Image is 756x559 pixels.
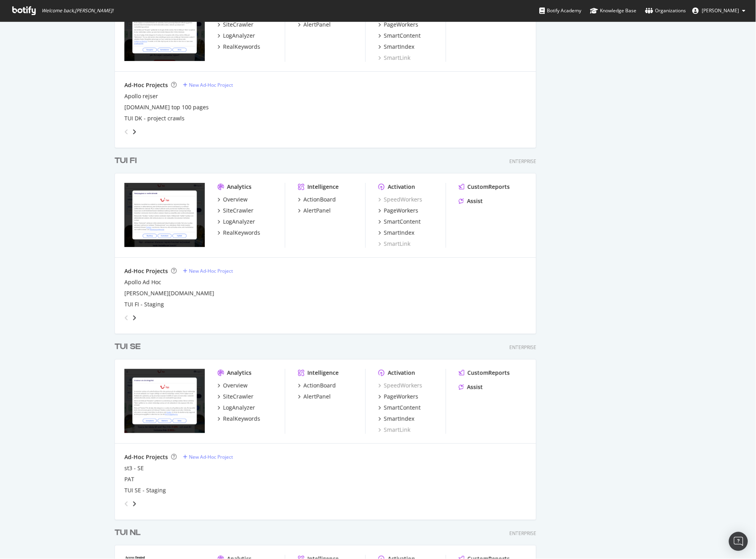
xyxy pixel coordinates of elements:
[115,527,144,539] a: TUI NL
[378,218,421,226] a: SmartContent
[378,207,418,215] a: PageWorkers
[459,383,483,391] a: Assist
[218,21,254,29] a: SiteCrawler
[218,404,255,412] a: LogAnalyzer
[467,383,483,391] div: Assist
[223,218,255,226] div: LogAnalyzer
[729,532,748,551] div: Open Intercom Messenger
[223,196,248,203] div: Overview
[590,7,637,15] div: Knowledge Base
[304,196,336,203] div: ActionBoard
[388,183,415,191] div: Activation
[121,125,132,138] div: angle-left
[124,487,166,494] a: TUI SE - Staging
[378,229,414,237] a: SmartIndex
[307,183,339,191] div: Intelligence
[378,21,418,29] a: PageWorkers
[510,344,536,351] div: Enterprise
[183,82,233,88] a: New Ad-Hoc Project
[384,32,421,40] div: SmartContent
[378,382,422,390] a: SpeedWorkers
[124,114,185,122] a: TUI DK - project crawls
[686,4,752,17] button: [PERSON_NAME]
[124,475,134,483] a: PAT
[298,393,331,401] a: AlertPanel
[510,530,536,537] div: Enterprise
[115,527,141,539] div: TUI NL
[459,183,510,191] a: CustomReports
[307,369,339,377] div: Intelligence
[384,229,414,237] div: SmartIndex
[384,415,414,423] div: SmartIndex
[223,32,255,40] div: LogAnalyzer
[227,183,252,191] div: Analytics
[124,103,209,111] a: [DOMAIN_NAME] top 100 pages
[124,369,205,433] img: tui.se
[378,196,422,203] div: SpeedWorkers
[218,218,255,226] a: LogAnalyzer
[115,341,144,353] a: TUI SE
[304,393,331,401] div: AlertPanel
[124,267,168,275] div: Ad-Hoc Projects
[124,92,158,100] a: Apollo rejser
[124,278,161,286] a: Apollo Ad Hoc
[124,81,168,89] div: Ad-Hoc Projects
[218,32,255,40] a: LogAnalyzer
[223,229,260,237] div: RealKeywords
[115,155,140,167] a: TUI FI
[121,498,132,510] div: angle-left
[124,464,144,472] div: st3 - SE
[223,382,248,390] div: Overview
[298,207,331,215] a: AlertPanel
[115,155,137,167] div: TUI FI
[218,43,260,51] a: RealKeywords
[223,415,260,423] div: RealKeywords
[132,314,137,322] div: angle-right
[540,7,582,15] div: Botify Academy
[384,393,418,401] div: PageWorkers
[124,453,168,461] div: Ad-Hoc Projects
[223,404,255,412] div: LogAnalyzer
[223,21,254,29] div: SiteCrawler
[378,415,414,423] a: SmartIndex
[189,454,233,460] div: New Ad-Hoc Project
[298,21,331,29] a: AlertPanel
[467,197,483,205] div: Assist
[124,300,164,308] a: TUI FI - Staging
[132,128,137,136] div: angle-right
[183,454,233,460] a: New Ad-Hoc Project
[227,369,252,377] div: Analytics
[218,393,254,401] a: SiteCrawler
[378,393,418,401] a: PageWorkers
[223,207,254,215] div: SiteCrawler
[124,289,214,297] a: [PERSON_NAME][DOMAIN_NAME]
[388,369,415,377] div: Activation
[378,54,410,62] a: SmartLink
[384,207,418,215] div: PageWorkers
[304,21,331,29] div: AlertPanel
[702,7,739,14] span: Kristiina Halme
[298,382,336,390] a: ActionBoard
[189,82,233,88] div: New Ad-Hoc Project
[378,426,410,434] a: SmartLink
[378,32,421,40] a: SmartContent
[459,197,483,205] a: Assist
[218,415,260,423] a: RealKeywords
[121,312,132,324] div: angle-left
[378,240,410,248] a: SmartLink
[223,393,254,401] div: SiteCrawler
[218,196,248,203] a: Overview
[384,21,418,29] div: PageWorkers
[384,43,414,51] div: SmartIndex
[218,207,254,215] a: SiteCrawler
